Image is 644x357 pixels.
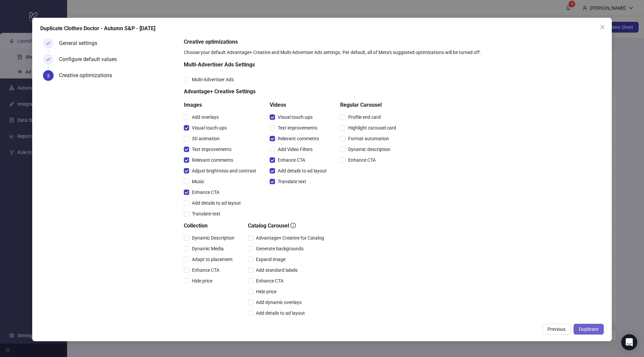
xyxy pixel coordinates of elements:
[189,146,234,153] span: Text improvements
[253,245,306,252] span: Generate backgrounds
[189,76,236,83] span: Multi-Advertiser Ads
[59,38,103,49] div: General settings
[275,113,315,121] span: Visual touch-ups
[600,24,605,30] span: close
[189,113,221,121] span: Add overlays
[46,57,51,62] span: check
[275,124,320,132] span: Text improvements
[184,222,237,230] h5: Collection
[189,234,237,242] span: Dynamic Description
[253,299,304,306] span: Add dynamic overlays
[184,101,259,109] h5: Images
[275,156,308,164] span: Enhance CTA
[345,156,378,164] span: Enhance CTA
[542,324,571,335] button: Previous
[574,324,604,335] button: Duplicate
[270,101,329,109] h5: Videos
[340,101,399,109] h5: Regular Carousel
[547,326,566,332] span: Previous
[189,135,222,142] span: 3D animation
[345,135,392,142] span: Format automation
[189,167,259,174] span: Adjust brightness and contrast
[248,222,327,230] h5: Catalog Carousel
[345,113,383,121] span: Profile end card
[189,210,223,217] span: Translate text
[189,178,207,185] span: Music
[275,146,315,153] span: Add Video Filters
[345,124,399,132] span: Highlight carousel card
[184,88,399,96] h5: Advantage+ Creative Settings
[345,146,393,153] span: Dynamic description
[184,38,601,46] h5: Creative optimizations
[253,277,286,285] span: Enhance CTA
[189,277,215,285] span: Hide price
[579,326,598,332] span: Duplicate
[59,70,117,81] div: Creative optimizations
[189,256,235,263] span: Adapt to placement
[275,135,322,142] span: Relevant comments
[189,189,222,196] span: Enhance CTA
[253,309,308,317] span: Add details to ad layout
[189,245,226,252] span: Dynamic Media
[275,167,329,174] span: Add details to ad layout
[189,124,229,132] span: Visual touch-ups
[253,288,279,295] span: Hide price
[46,41,51,46] span: check
[59,54,122,65] div: Configure default values
[184,49,601,56] div: Choose your default Advantage+ Creative and Multi-Advertiser Ads settings. Per default, all of Me...
[189,156,236,164] span: Relevant comments
[189,199,244,207] span: Add details to ad layout
[253,266,300,274] span: Add standard labels
[621,334,637,350] div: Open Intercom Messenger
[47,73,50,79] span: 3
[275,178,309,185] span: Translate text
[253,234,327,242] span: Advantage+ Creative for Catalog
[290,223,296,228] span: info-circle
[40,24,604,33] div: Duplicate Clothes Doctor - Autumn S&P - [DATE]
[184,61,399,69] h5: Multi-Advertiser Ads Settings
[189,266,222,274] span: Enhance CTA
[253,256,288,263] span: Expand image
[597,22,608,33] button: Close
